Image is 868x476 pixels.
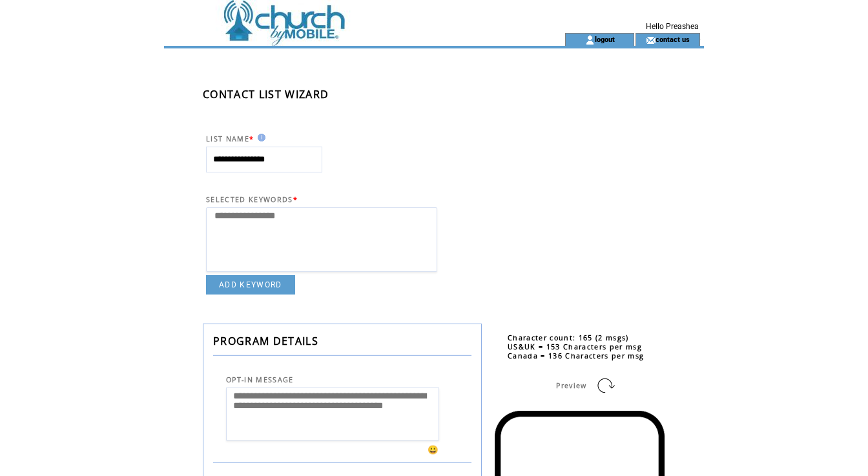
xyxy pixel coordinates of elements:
img: help.gif [254,134,265,141]
span: Character count: 165 (2 msgs) [508,333,629,342]
span: PROGRAM DETAILS [213,334,318,348]
span: SELECTED KEYWORDS [206,195,293,204]
span: Preview [556,381,586,390]
span: Canada = 136 Characters per msg [508,351,644,360]
span: US&UK = 153 Characters per msg [508,342,642,351]
img: account_icon.gif [585,35,595,45]
span: CONTACT LIST WIZARD [203,87,329,101]
span: OPT-IN MESSAGE [226,375,294,384]
a: logout [595,35,615,43]
img: contact_us_icon.gif [646,35,656,45]
a: ADD KEYWORD [206,275,295,295]
a: contact us [656,35,690,43]
span: Hello Preashea [646,22,699,31]
span: LIST NAME [206,134,249,143]
span: 😀 [428,444,439,455]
